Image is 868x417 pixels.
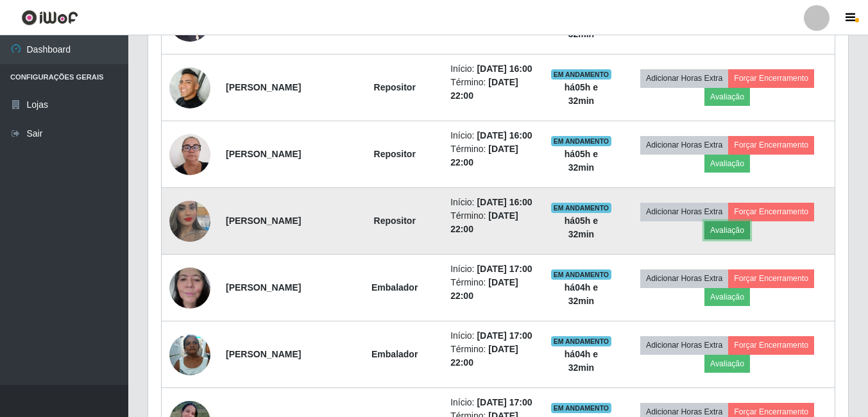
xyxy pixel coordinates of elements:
time: [DATE] 16:00 [477,197,532,207]
li: Término: [450,343,535,370]
li: Início: [450,62,535,76]
strong: há 05 h e 32 min [565,82,598,106]
li: Término: [450,209,535,236]
button: Forçar Encerramento [728,203,814,221]
strong: [PERSON_NAME] [226,216,301,226]
li: Início: [450,262,535,276]
img: 1680218023816.jpeg [169,327,210,382]
button: Adicionar Horas Extra [640,269,728,287]
img: 1653531676872.jpeg [169,185,210,258]
button: Avaliação [704,88,750,106]
img: 1653915171723.jpeg [169,260,210,315]
strong: Repositor [374,149,416,159]
strong: [PERSON_NAME] [226,82,301,92]
time: [DATE] 16:00 [477,64,532,74]
button: Forçar Encerramento [728,336,814,354]
li: Início: [450,329,535,343]
time: [DATE] 17:00 [477,264,532,274]
strong: há 04 h e 32 min [565,349,598,373]
strong: [PERSON_NAME] [226,349,301,359]
button: Avaliação [704,288,750,306]
img: 1756344259057.jpeg [169,127,210,182]
button: Adicionar Horas Extra [640,336,728,354]
li: Término: [450,76,535,103]
strong: [PERSON_NAME] [226,282,301,293]
strong: Repositor [374,216,416,226]
span: EM ANDAMENTO [551,336,612,346]
strong: há 04 h e 32 min [565,282,598,306]
li: Início: [450,129,535,142]
strong: Repositor [374,82,416,92]
time: [DATE] 17:00 [477,397,532,407]
img: 1690477066361.jpeg [169,67,210,108]
img: CoreUI Logo [21,10,78,26]
li: Início: [450,396,535,409]
time: [DATE] 16:00 [477,130,532,140]
li: Término: [450,276,535,303]
li: Início: [450,196,535,209]
span: EM ANDAMENTO [551,69,612,80]
button: Avaliação [704,155,750,173]
button: Adicionar Horas Extra [640,69,728,87]
strong: há 05 h e 32 min [565,149,598,173]
strong: Embalador [371,349,418,359]
time: [DATE] 17:00 [477,330,532,341]
strong: Embalador [371,282,418,293]
button: Adicionar Horas Extra [640,203,728,221]
button: Adicionar Horas Extra [640,136,728,154]
button: Avaliação [704,355,750,373]
button: Forçar Encerramento [728,69,814,87]
span: EM ANDAMENTO [551,403,612,413]
button: Avaliação [704,221,750,239]
strong: [PERSON_NAME] [226,149,301,159]
span: EM ANDAMENTO [551,269,612,280]
strong: há 05 h e 32 min [565,216,598,239]
span: EM ANDAMENTO [551,136,612,146]
span: EM ANDAMENTO [551,203,612,213]
li: Término: [450,142,535,169]
button: Forçar Encerramento [728,269,814,287]
button: Forçar Encerramento [728,136,814,154]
